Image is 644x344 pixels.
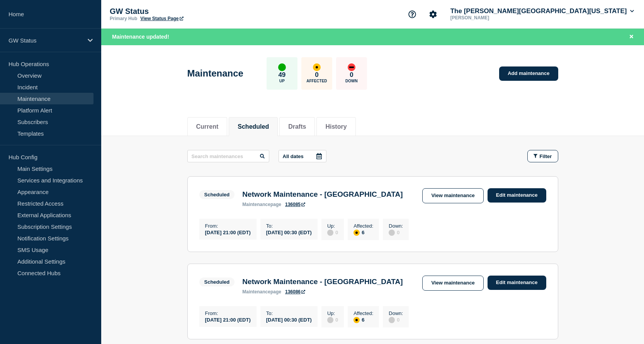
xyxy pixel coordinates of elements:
h3: Network Maintenance - [GEOGRAPHIC_DATA] [242,190,403,199]
p: To : [266,223,312,229]
div: disabled [327,230,333,236]
p: Affected [306,79,327,83]
div: 6 [353,316,373,323]
p: [PERSON_NAME] [449,15,529,20]
span: maintenance [242,289,270,295]
p: page [242,289,281,295]
button: Support [404,6,420,22]
button: Current [196,123,219,130]
button: The [PERSON_NAME][GEOGRAPHIC_DATA][US_STATE] [449,7,636,15]
div: 0 [389,229,403,236]
p: From : [205,223,251,229]
div: affected [353,230,360,236]
a: Edit maintenance [488,188,546,203]
div: affected [313,63,321,71]
a: View maintenance [422,188,483,203]
div: [DATE] 00:30 (EDT) [266,316,312,323]
p: Affected : [353,223,373,229]
button: Drafts [288,123,306,130]
div: Scheduled [204,192,230,198]
div: up [278,63,286,71]
p: All dates [283,153,304,159]
p: Up : [327,310,338,316]
div: Scheduled [204,279,230,285]
div: [DATE] 21:00 (EDT) [205,316,251,323]
p: 0 [315,71,318,79]
span: maintenance [242,202,270,207]
a: View Status Page [140,16,183,21]
button: History [325,123,347,130]
p: Down : [389,223,403,229]
p: page [242,202,281,207]
a: Edit maintenance [488,276,546,290]
p: Affected : [353,310,373,316]
div: disabled [327,317,333,323]
button: All dates [279,150,326,162]
a: View maintenance [422,276,483,291]
a: 136086 [285,289,305,295]
p: From : [205,310,251,316]
p: Primary Hub [110,16,137,21]
div: [DATE] 21:00 (EDT) [205,229,251,235]
p: 49 [278,71,285,79]
p: Up : [327,223,338,229]
div: [DATE] 00:30 (EDT) [266,229,312,235]
p: To : [266,310,312,316]
div: disabled [389,230,395,236]
button: Scheduled [238,123,269,130]
button: Account settings [425,6,441,22]
div: down [348,63,355,71]
p: GW Status [8,37,83,44]
p: Down [345,79,358,83]
div: 0 [327,229,338,236]
span: Filter [540,153,552,159]
p: Down : [389,310,403,316]
div: 0 [389,316,403,323]
h1: Maintenance [187,68,243,79]
input: Search maintenances [187,150,269,162]
p: Up [279,79,285,83]
a: 136085 [285,202,305,207]
span: Maintenance updated! [112,34,169,40]
div: affected [353,317,360,323]
a: Add maintenance [499,66,558,81]
div: 0 [327,316,338,323]
button: Close banner [627,32,636,41]
p: 0 [350,71,353,79]
div: disabled [389,317,395,323]
p: GW Status [110,7,264,16]
h3: Network Maintenance - [GEOGRAPHIC_DATA] [242,278,403,286]
div: 6 [353,229,373,236]
button: Filter [527,150,558,162]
